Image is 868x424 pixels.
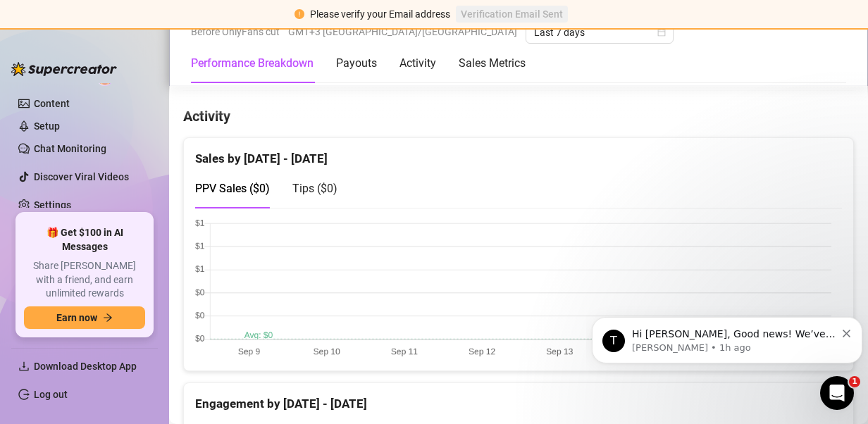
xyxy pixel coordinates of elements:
[294,9,304,19] span: exclamation-circle
[34,98,70,109] a: Content
[24,226,145,254] span: 🎁 Get $100 in AI Messages
[24,259,145,301] span: Share [PERSON_NAME] with a friend, and earn unlimited rewards
[310,6,450,22] div: Please verify your Email address
[34,120,60,132] a: Setup
[34,361,137,372] span: Download Desktop App
[195,182,270,195] span: PPV Sales ( $0 )
[336,55,377,72] div: Payouts
[11,62,117,76] img: logo-BBDzfeDw.svg
[24,306,145,329] button: Earn nowarrow-right
[191,21,280,42] span: Before OnlyFans cut
[34,389,68,400] a: Log out
[34,199,71,211] a: Settings
[459,55,526,72] div: Sales Metrics
[399,55,436,72] div: Activity
[34,143,106,154] a: Chat Monitoring
[288,21,517,42] span: GMT+3 [GEOGRAPHIC_DATA]/[GEOGRAPHIC_DATA]
[657,28,666,37] span: calendar
[534,22,665,43] span: Last 7 days
[18,361,30,372] span: download
[586,287,868,386] iframe: Intercom notifications message
[34,171,129,182] a: Discover Viral Videos
[195,383,842,413] div: Engagement by [DATE] - [DATE]
[103,313,113,323] span: arrow-right
[56,312,97,323] span: Earn now
[191,55,314,72] div: Performance Breakdown
[292,182,337,195] span: Tips ( $0 )
[849,376,860,387] span: 1
[183,106,854,126] h4: Activity
[195,138,842,168] div: Sales by [DATE] - [DATE]
[820,376,854,410] iframe: Intercom live chat
[456,6,568,23] button: Verification Email Sent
